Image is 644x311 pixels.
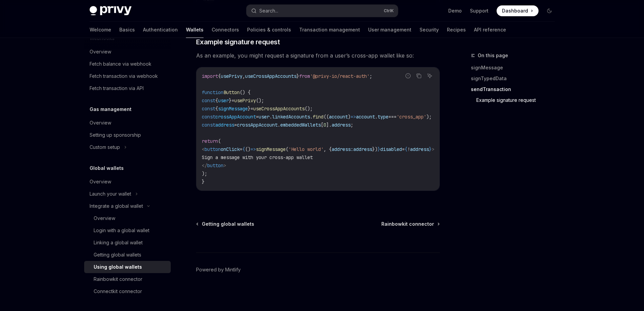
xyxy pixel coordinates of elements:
span: Rainbowkit connector [381,221,434,227]
a: Overview [84,212,171,224]
span: ); [426,114,432,120]
div: Getting global wallets [94,251,141,259]
a: Basics [119,22,135,38]
div: Overview [94,214,115,222]
a: Wallets [186,22,204,38]
button: Toggle dark mode [544,5,555,16]
span: (( [324,114,329,120]
span: ; [369,73,372,79]
div: Fetch balance via webhook [90,60,151,68]
span: = [256,114,259,120]
span: = [240,146,242,152]
span: type [378,114,388,120]
span: Ctrl K [384,8,394,14]
span: } [378,146,380,152]
a: Authentication [143,22,178,38]
span: 0 [324,122,326,128]
span: === [388,114,397,120]
span: ! [407,146,410,152]
a: sendTransaction [471,84,560,95]
span: 'cross_app' [397,114,426,120]
span: () { [240,89,251,95]
span: useCrossAppAccounts [253,106,305,112]
span: button [207,162,223,169]
span: return [202,138,218,144]
a: Overview [84,46,171,58]
a: Connectkit connector [84,285,171,297]
span: Button [223,89,240,95]
a: Support [470,7,488,14]
button: Report incorrect code [404,71,412,80]
span: (); [305,106,313,112]
span: disabled [380,146,402,152]
span: const [202,114,215,120]
span: function [202,89,223,95]
span: (); [256,97,264,104]
span: < [202,146,205,152]
div: Fetch transaction via API [90,84,144,92]
span: . [310,114,313,120]
button: Search...CtrlK [246,5,398,17]
div: Overview [90,119,111,127]
div: Custom setup [90,143,120,151]
a: Welcome [90,22,111,38]
span: account [329,114,348,120]
h5: Gas management [90,105,132,113]
span: . [375,114,378,120]
span: , [242,73,245,79]
span: crossAppAccount [215,114,256,120]
span: { [215,106,218,112]
span: Getting global wallets [202,221,254,227]
span: user [259,114,269,120]
a: Fetch transaction via API [84,82,171,94]
a: Security [420,22,439,38]
span: ( [286,146,288,152]
span: [ [321,122,324,128]
span: import [202,73,218,79]
span: </ [202,162,207,169]
div: Integrate a global wallet [90,202,143,210]
span: account [356,114,375,120]
span: As an example, you might request a signature from a user’s cross-app wallet like so: [196,51,440,60]
a: Rainbowkit connector [381,221,439,227]
span: signMessage [218,106,248,112]
span: } [248,106,251,112]
div: Overview [90,48,111,56]
span: { [218,73,221,79]
div: Using global wallets [94,263,142,271]
span: address [215,122,234,128]
span: crossAppAccount [237,122,278,128]
span: { [242,146,245,152]
span: . [278,122,280,128]
span: address [332,122,351,128]
a: Setting up sponsorship [84,129,171,141]
a: Linking a global wallet [84,237,171,249]
div: Login with a global wallet [94,226,149,235]
span: ) [348,114,351,120]
span: => [351,114,356,120]
span: = [234,122,237,128]
a: API reference [474,22,506,38]
a: Getting global wallets [84,249,171,261]
span: => [251,146,256,152]
a: Policies & controls [247,22,291,38]
span: } [429,146,432,152]
a: Dashboard [497,5,539,16]
div: Overview [90,178,111,186]
span: ); [202,171,207,177]
span: ; [351,122,353,128]
div: Connectkit connector [94,287,142,295]
a: Login with a global wallet [84,224,171,237]
span: from [299,73,310,79]
a: Example signature request [476,95,560,106]
a: Demo [448,7,462,14]
button: Ask AI [425,71,434,80]
span: address [410,146,429,152]
div: Rainbowkit connector [94,275,142,283]
a: Connectors [212,22,239,38]
span: ]. [326,122,332,128]
a: Recipes [447,22,466,38]
div: Linking a global wallet [94,239,143,247]
span: , { [324,146,332,152]
a: Rainbowkit connector [84,273,171,285]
